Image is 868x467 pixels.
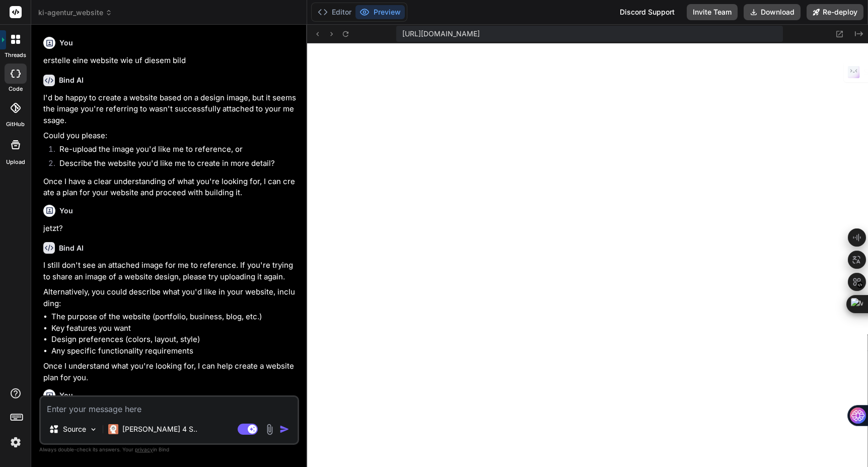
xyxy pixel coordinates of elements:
[38,8,112,18] span: ki-agentur_website
[614,4,681,20] div: Discord Support
[39,445,299,454] p: Always double-check its answers. Your in Bind
[51,334,297,345] li: Design preferences (colors, layout, style)
[63,424,86,434] p: Source
[59,38,73,48] h6: You
[307,43,868,467] iframe: Preview
[108,424,118,434] img: Claude 4 Sonnet
[59,206,73,216] h6: You
[43,361,297,383] p: Once I understand what you're looking for, I can help create a website plan for you.
[43,92,297,127] p: I'd be happy to create a website based on a design image, but it seems the image you're referring...
[59,390,73,400] h6: You
[43,176,297,199] p: Once I have a clear understanding of what you're looking for, I can create a plan for your websit...
[43,260,297,282] p: I still don't see an attached image for me to reference. If you're trying to share an image of a ...
[9,85,23,93] label: code
[355,5,405,19] button: Preview
[51,144,297,158] li: Re-upload the image you'd like me to reference, or
[6,158,25,166] label: Upload
[314,5,355,19] button: Editor
[5,51,26,60] label: threads
[122,424,197,434] p: [PERSON_NAME] 4 S..
[402,29,480,39] span: [URL][DOMAIN_NAME]
[51,345,297,357] li: Any specific functionality requirements
[89,425,98,434] img: Pick Models
[279,424,290,434] img: icon
[687,4,738,20] button: Invite Team
[43,286,297,309] p: Alternatively, you could describe what you'd like in your website, including:
[51,323,297,334] li: Key features you want
[43,223,297,235] p: jetzt?
[807,4,863,20] button: Re-deploy
[7,434,24,451] img: settings
[51,311,297,323] li: The purpose of the website (portfolio, business, blog, etc.)
[43,55,297,67] p: erstelle eine website wie uf diesem bild
[135,446,153,452] span: privacy
[264,424,275,435] img: attachment
[59,243,84,253] h6: Bind AI
[59,75,84,85] h6: Bind AI
[51,158,297,172] li: Describe the website you'd like me to create in more detail?
[43,130,297,142] p: Could you please:
[744,4,801,20] button: Download
[6,120,25,129] label: GitHub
